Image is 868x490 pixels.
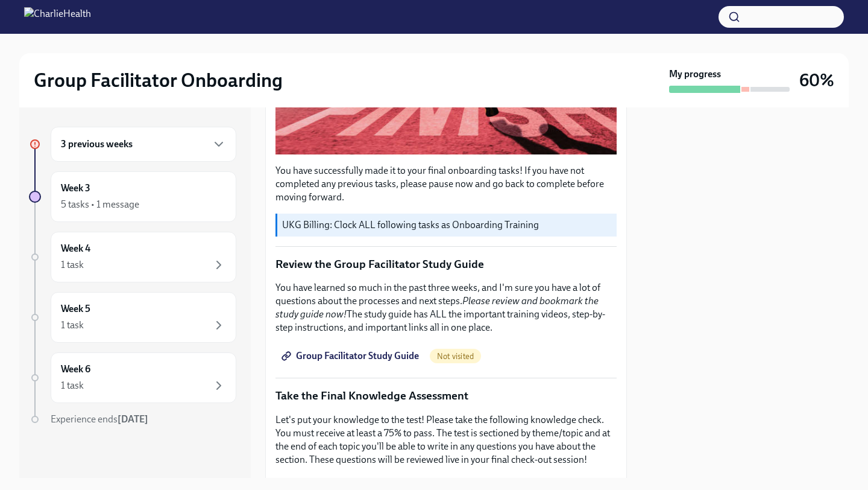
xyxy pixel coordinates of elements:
[118,413,148,425] strong: [DATE]
[275,281,617,334] p: You have learned so much in the past three weeks, and I'm sure you have a lot of questions about ...
[275,164,617,204] p: You have successfully made it to your final onboarding tasks! If you have not completed any previ...
[284,350,419,362] span: Group Facilitator Study Guide
[282,218,612,232] p: UKG Billing: Clock ALL following tasks as Onboarding Training
[61,319,84,332] div: 1 task
[51,413,148,425] span: Experience ends
[61,182,90,195] h6: Week 3
[61,138,133,151] h6: 3 previous weeks
[275,344,427,368] a: Group Facilitator Study Guide
[61,258,84,272] div: 1 task
[275,388,617,404] p: Take the Final Knowledge Assessment
[669,68,721,81] strong: My progress
[24,7,91,27] img: CharlieHealth
[29,171,236,222] a: Week 35 tasks • 1 message
[61,363,90,376] h6: Week 6
[29,232,236,282] a: Week 41 task
[275,413,617,466] p: Let's put your knowledge to the test! Please take the following knowledge check. You must receive...
[430,352,481,361] span: Not visited
[61,198,139,211] div: 5 tasks • 1 message
[34,68,283,92] h2: Group Facilitator Onboarding
[275,256,617,272] p: Review the Group Facilitator Study Guide
[799,69,834,91] h3: 60%
[61,242,90,255] h6: Week 4
[61,379,84,392] div: 1 task
[61,302,90,316] h6: Week 5
[51,127,236,162] div: 3 previous weeks
[29,352,236,403] a: Week 61 task
[29,292,236,343] a: Week 51 task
